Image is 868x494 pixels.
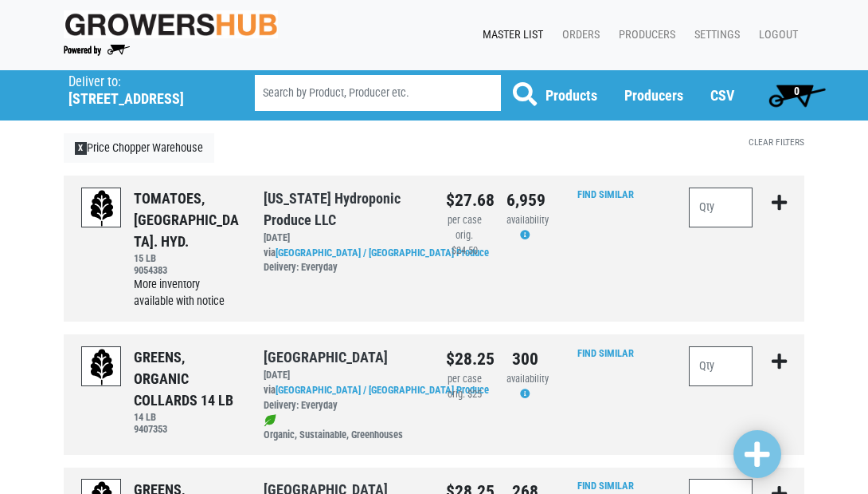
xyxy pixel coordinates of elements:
a: Find Similar [577,480,634,492]
img: leaf-e5c59151409436ccce96b2ca1b28e03c.png [264,414,276,427]
a: Products [545,87,597,104]
img: original-fc7597fdc6adbb9d0e2ae620e786d1a2.jpg [64,10,278,38]
a: Logout [746,20,804,50]
a: Producers [606,20,682,50]
div: GREENS, ORGANIC COLLARDS 14 LB [134,346,240,411]
div: $28.25 [446,346,483,372]
div: [DATE] [264,231,422,246]
span: availability [506,373,549,385]
div: per case [446,372,483,387]
div: Delivery: Everyday [264,398,422,413]
a: [GEOGRAPHIC_DATA] / [GEOGRAPHIC_DATA] Produce [276,247,489,259]
span: Price Chopper Warehouse (501 Duanesburg Rd, Schenectady, NY 12306, USA) [68,70,226,108]
a: [GEOGRAPHIC_DATA] [264,349,388,366]
div: TOMATOES, [GEOGRAPHIC_DATA]. HYD. [134,188,240,252]
h6: 9407353 [134,423,240,435]
a: [US_STATE] Hydroponic Produce LLC [264,190,401,228]
a: Settings [682,20,746,50]
input: Qty [689,188,753,227]
div: orig. $25 [446,387,483,402]
input: Search by Product, Producer etc. [255,75,501,111]
a: Producers [624,87,683,104]
div: Organic, Sustainable, Greenhouses [264,413,422,444]
div: via [264,246,422,276]
div: via [264,383,422,413]
img: placeholder-variety-43d6402dacf2d531de610a020419775a.svg [82,188,122,228]
a: [GEOGRAPHIC_DATA] / [GEOGRAPHIC_DATA] Produce [276,384,489,396]
h6: 9054383 [134,264,240,276]
h6: 14 LB [134,411,240,423]
img: placeholder-variety-43d6402dacf2d531de610a020419775a.svg [82,347,122,387]
div: Delivery: Everyday [264,260,422,275]
div: 300 [506,346,543,372]
a: Master List [470,20,549,50]
a: Orders [549,20,606,50]
img: Powered by Big Wheelbarrow [64,45,130,56]
div: 6,959 [506,188,543,213]
p: Deliver to: [68,74,214,90]
input: Qty [689,346,753,386]
div: [DATE] [264,368,422,383]
span: availability [506,214,549,226]
h5: [STREET_ADDRESS] [68,90,214,108]
div: $27.68 [446,188,483,213]
a: XPrice Chopper Warehouse [64,133,214,164]
div: per case [446,213,483,228]
span: More inventory available with notice [134,278,225,309]
a: CSV [710,87,734,104]
a: Find Similar [577,188,634,200]
a: Clear Filters [749,136,804,148]
h6: 15 LB [134,252,240,264]
a: Find Similar [577,347,634,359]
a: 0 [761,79,832,111]
span: 0 [794,85,800,97]
div: orig. $24.50 [446,228,483,259]
span: X [75,142,87,155]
